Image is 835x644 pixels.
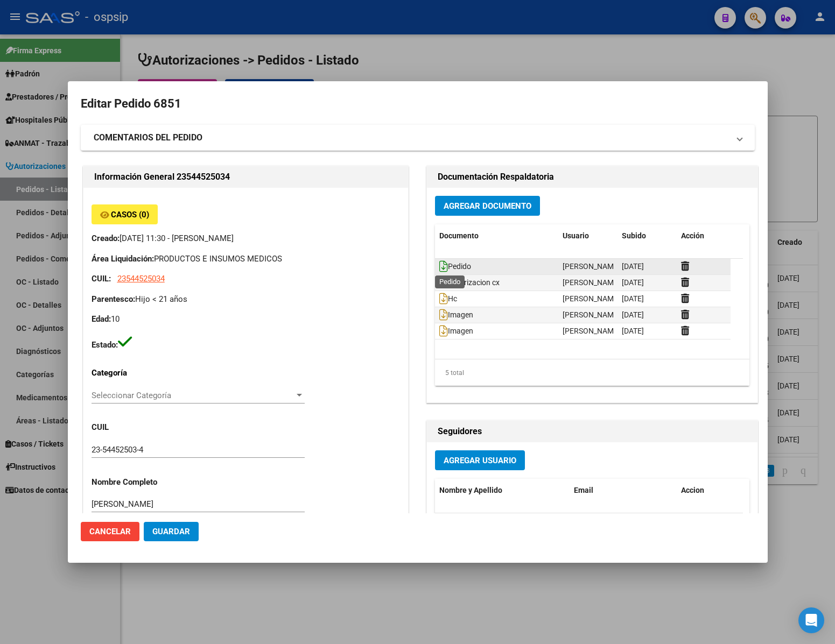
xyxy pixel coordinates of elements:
[622,231,646,240] span: Subido
[439,278,500,287] span: Autorizacion cx
[92,340,118,350] strong: Estado:
[558,224,618,247] datatable-header-cell: Usuario
[563,262,620,271] span: [PERSON_NAME]
[563,327,620,335] span: [PERSON_NAME]
[144,522,199,541] button: Guardar
[435,479,570,502] datatable-header-cell: Nombre y Apellido
[92,274,111,284] strong: CUIL:
[89,527,131,536] span: Cancelar
[622,262,644,271] span: [DATE]
[92,476,184,489] p: Nombre Completo
[92,314,111,324] strong: Edad:
[681,486,704,494] span: Accion
[570,479,677,502] datatable-header-cell: Email
[444,456,516,465] span: Agregar Usuario
[438,425,746,438] h2: Seguidores
[563,278,620,287] span: [PERSON_NAME]
[94,131,202,144] strong: COMENTARIOS DEL PEDIDO
[798,607,824,633] div: Open Intercom Messenger
[92,232,400,245] p: [DATE] 11:30 - [PERSON_NAME]
[111,210,149,220] span: Casos (0)
[622,310,644,319] span: [DATE]
[444,201,531,211] span: Agregar Documento
[439,310,473,319] span: Imagen
[435,450,525,470] button: Agregar Usuario
[439,327,473,335] span: Imagen
[92,367,184,379] p: Categoría
[92,233,120,243] strong: Creado:
[677,224,731,247] datatable-header-cell: Acción
[92,293,400,306] p: Hijo < 21 años
[618,224,677,247] datatable-header-cell: Subido
[81,125,755,151] mat-expansion-panel-header: COMENTARIOS DEL PEDIDO
[435,224,558,247] datatable-header-cell: Documento
[563,231,589,240] span: Usuario
[92,294,135,304] strong: Parentesco:
[563,310,620,319] span: [PERSON_NAME]
[438,171,746,183] h2: Documentación Respaldatoria
[81,94,755,114] h2: Editar Pedido 6851
[92,391,295,400] span: Seleccionar Categoría
[677,479,731,502] datatable-header-cell: Accion
[435,359,749,386] div: 5 total
[152,527,190,536] span: Guardar
[439,294,457,303] span: Hc
[92,313,400,325] p: 10
[92,254,154,264] strong: Área Liquidación:
[574,486,593,494] span: Email
[439,262,471,271] span: Pedido
[681,231,704,240] span: Acción
[563,294,620,303] span: [PERSON_NAME]
[622,278,644,287] span: [DATE]
[622,327,644,335] span: [DATE]
[435,196,540,216] button: Agregar Documento
[81,522,139,541] button: Cancelar
[622,294,644,303] span: [DATE]
[439,231,479,240] span: Documento
[92,204,158,224] button: Casos (0)
[92,421,184,434] p: CUIL
[439,486,502,494] span: Nombre y Apellido
[92,253,400,265] p: PRODUCTOS E INSUMOS MEDICOS
[117,274,165,284] span: 23544525034
[94,171,397,183] h2: Información General 23544525034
